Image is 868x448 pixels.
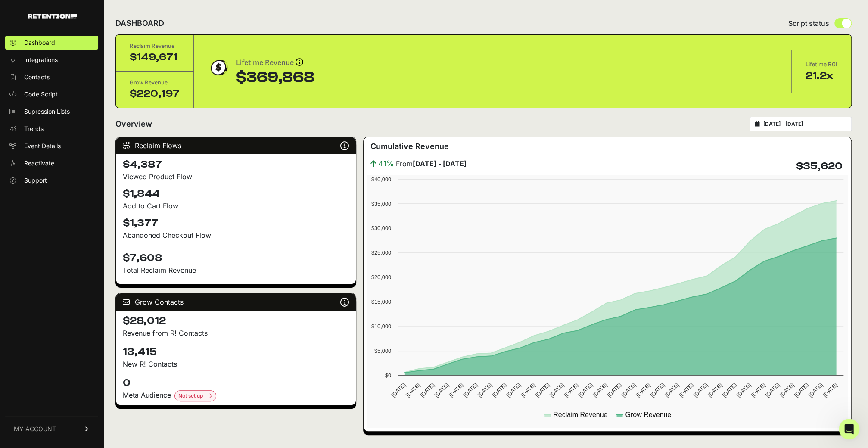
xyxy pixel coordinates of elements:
[563,382,579,398] text: [DATE]
[24,90,58,99] span: Code Script
[371,274,391,280] text: $20,000
[793,382,809,398] text: [DATE]
[123,201,349,211] div: Add to Cart Flow
[385,372,391,379] text: $0
[404,382,421,398] text: [DATE]
[764,382,781,398] text: [DATE]
[788,18,829,28] span: Script status
[692,382,709,398] text: [DATE]
[806,69,837,83] div: 21.2x
[606,382,622,398] text: [DATE]
[371,201,391,207] text: $35,000
[371,323,391,330] text: $10,000
[778,382,795,398] text: [DATE]
[821,382,838,398] text: [DATE]
[24,176,47,185] span: Support
[635,382,651,398] text: [DATE]
[721,382,737,398] text: [DATE]
[625,411,671,418] text: Grow Revenue
[5,53,98,67] a: Integrations
[123,216,349,230] h4: $1,377
[130,50,180,64] div: $149,671
[371,176,391,183] text: $40,000
[5,139,98,153] a: Event Details
[839,419,859,439] iframe: Intercom live chat
[123,187,349,201] h4: $1,844
[115,118,152,130] h2: Overview
[371,299,391,305] text: $15,000
[130,42,180,50] div: Reclaim Revenue
[116,137,356,154] div: Reclaim Flows
[123,246,349,265] h4: $7,608
[520,382,536,398] text: [DATE]
[24,38,55,47] span: Dashboard
[413,159,467,168] strong: [DATE] - [DATE]
[123,230,349,240] div: Abandoned Checkout Flow
[476,382,493,398] text: [DATE]
[534,382,551,398] text: [DATE]
[806,60,837,69] div: Lifetime ROI
[28,14,77,19] img: Retention.com
[378,158,394,170] span: 41%
[123,359,349,369] p: New R! Contacts
[491,382,507,398] text: [DATE]
[123,376,349,390] h4: 0
[807,382,824,398] text: [DATE]
[5,156,98,170] a: Reactivate
[236,57,314,69] div: Lifetime Revenue
[123,171,349,182] div: Viewed Product Flow
[390,382,407,398] text: [DATE]
[620,382,637,398] text: [DATE]
[5,36,98,50] a: Dashboard
[5,105,98,118] a: Supression Lists
[208,57,229,78] img: dollar-coin-05c43ed7efb7bc0c12610022525b4bbbb207c7efeef5aecc26f025e68dcafac9.png
[371,249,391,256] text: $25,000
[419,382,436,398] text: [DATE]
[548,382,565,398] text: [DATE]
[24,124,44,133] span: Trends
[796,159,843,173] h4: $35,620
[14,425,56,433] span: MY ACCOUNT
[236,69,314,86] div: $369,868
[115,17,164,29] h2: DASHBOARD
[123,390,349,401] div: Meta Audience
[24,73,50,81] span: Contacts
[649,382,666,398] text: [DATE]
[371,225,391,231] text: $30,000
[123,158,349,171] h4: $4,387
[591,382,608,398] text: [DATE]
[577,382,594,398] text: [DATE]
[678,382,694,398] text: [DATE]
[5,87,98,101] a: Code Script
[24,56,58,64] span: Integrations
[123,314,349,328] h4: $28,012
[130,87,180,101] div: $220,197
[116,293,356,311] div: Grow Contacts
[123,265,349,275] p: Total Reclaim Revenue
[5,122,98,136] a: Trends
[130,78,180,87] div: Grow Revenue
[553,411,607,418] text: Reclaim Revenue
[735,382,752,398] text: [DATE]
[370,140,449,152] h3: Cumulative Revenue
[5,174,98,187] a: Support
[750,382,766,398] text: [DATE]
[396,159,467,169] span: From
[24,159,54,168] span: Reactivate
[123,345,349,359] h4: 13,415
[374,348,391,354] text: $5,000
[505,382,522,398] text: [DATE]
[5,70,98,84] a: Contacts
[24,107,70,116] span: Supression Lists
[123,328,349,338] p: Revenue from R! Contacts
[433,382,450,398] text: [DATE]
[663,382,680,398] text: [DATE]
[24,142,61,150] span: Event Details
[5,416,98,442] a: MY ACCOUNT
[462,382,479,398] text: [DATE]
[448,382,464,398] text: [DATE]
[706,382,723,398] text: [DATE]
